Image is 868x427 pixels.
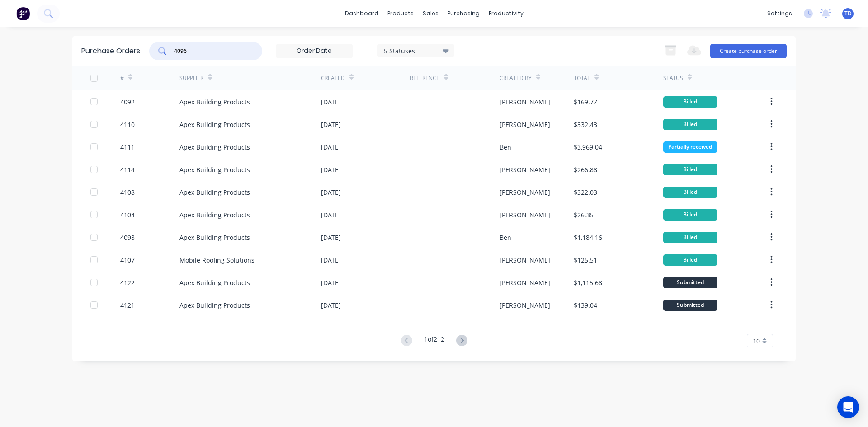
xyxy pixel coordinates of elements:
[179,300,250,310] div: Apex Building Products
[443,7,484,20] div: purchasing
[120,97,135,107] div: 4092
[340,7,383,20] a: dashboard
[500,97,550,107] div: [PERSON_NAME]
[574,74,590,82] div: Total
[763,7,797,20] div: settings
[663,209,717,221] div: Billed
[500,300,550,310] div: [PERSON_NAME]
[484,7,528,20] div: productivity
[179,97,250,107] div: Apex Building Products
[574,165,597,174] div: $266.88
[663,254,717,266] div: Billed
[384,46,448,55] div: 5 Statuses
[710,44,787,58] button: Create purchase order
[321,120,341,129] div: [DATE]
[574,210,594,220] div: $26.35
[81,46,140,56] div: Purchase Orders
[500,210,550,220] div: [PERSON_NAME]
[120,142,135,152] div: 4111
[574,188,597,197] div: $322.03
[179,120,250,129] div: Apex Building Products
[321,165,341,174] div: [DATE]
[321,255,341,265] div: [DATE]
[574,300,597,310] div: $139.04
[321,142,341,152] div: [DATE]
[173,47,248,56] input: Search purchase orders...
[120,188,135,197] div: 4108
[837,396,859,418] div: Open Intercom Messenger
[321,300,341,310] div: [DATE]
[753,336,760,346] span: 10
[663,187,717,198] div: Billed
[321,188,341,197] div: [DATE]
[16,7,30,20] img: Factory
[179,74,203,82] div: Supplier
[500,255,550,265] div: [PERSON_NAME]
[663,119,717,130] div: Billed
[574,255,597,265] div: $125.51
[500,142,511,152] div: Ben
[120,165,135,174] div: 4114
[500,120,550,129] div: [PERSON_NAME]
[500,278,550,287] div: [PERSON_NAME]
[120,300,135,310] div: 4121
[179,255,255,265] div: Mobile Roofing Solutions
[663,164,717,175] div: Billed
[663,300,717,311] div: Submitted
[120,233,135,242] div: 4098
[120,278,135,287] div: 4122
[663,232,717,243] div: Billed
[500,165,550,174] div: [PERSON_NAME]
[179,210,250,220] div: Apex Building Products
[418,7,443,20] div: sales
[574,120,597,129] div: $332.43
[500,233,511,242] div: Ben
[321,278,341,287] div: [DATE]
[179,233,250,242] div: Apex Building Products
[383,7,418,20] div: products
[574,233,602,242] div: $1,184.16
[574,97,597,107] div: $169.77
[424,334,444,347] div: 1 of 212
[179,165,250,174] div: Apex Building Products
[844,9,852,18] span: TD
[663,74,683,82] div: Status
[574,142,602,152] div: $3,969.04
[120,120,135,129] div: 4110
[120,255,135,265] div: 4107
[120,74,124,82] div: #
[663,141,717,153] div: Partially received
[321,210,341,220] div: [DATE]
[321,97,341,107] div: [DATE]
[663,277,717,288] div: Submitted
[120,210,135,220] div: 4104
[500,74,532,82] div: Created By
[179,278,250,287] div: Apex Building Products
[179,188,250,197] div: Apex Building Products
[321,74,345,82] div: Created
[500,188,550,197] div: [PERSON_NAME]
[276,44,352,58] input: Order Date
[663,96,717,108] div: Billed
[321,233,341,242] div: [DATE]
[179,142,250,152] div: Apex Building Products
[574,278,602,287] div: $1,115.68
[410,74,439,82] div: Reference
